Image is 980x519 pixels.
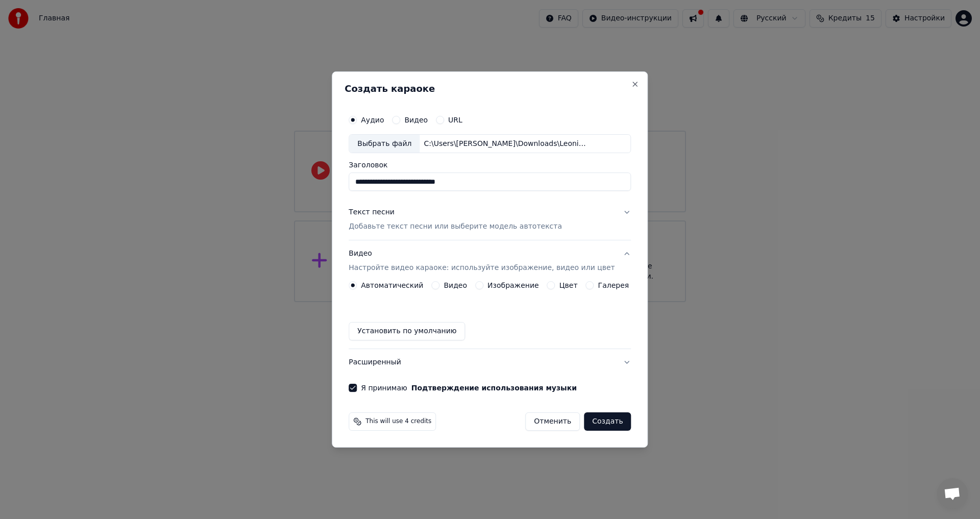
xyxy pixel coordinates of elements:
button: Я принимаю [411,384,577,391]
h2: Создать караоке [345,84,635,93]
label: Цвет [559,282,578,289]
button: Текст песниДобавьте текст песни или выберите модель автотекста [349,200,631,240]
button: Создать [584,412,631,431]
p: Настройте видео караоке: используйте изображение, видео или цвет [349,263,615,273]
label: URL [448,116,462,123]
label: Изображение [487,282,539,289]
label: Видео [444,282,467,289]
label: Галерея [598,282,629,289]
div: Текст песни [349,208,395,218]
button: Отменить [525,412,580,431]
div: Выбрать файл [349,135,420,153]
label: Видео [404,116,428,123]
label: Заголовок [349,162,631,169]
label: Я принимаю [361,384,577,391]
label: Автоматический [361,282,423,289]
button: ВидеоНастройте видео караоке: используйте изображение, видео или цвет [349,241,631,282]
p: Добавьте текст песни или выберите модель автотекста [349,222,562,232]
div: C:\Users\[PERSON_NAME]\Downloads\Leonid_Agutin_-_Ostrov_52088142.mp3 [420,139,593,149]
label: Аудио [361,116,384,123]
button: Установить по умолчанию [349,322,465,340]
div: Видео [349,249,615,274]
span: This will use 4 credits [365,417,431,426]
div: ВидеоНастройте видео караоке: используйте изображение, видео или цвет [349,281,631,349]
button: Расширенный [349,349,631,376]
